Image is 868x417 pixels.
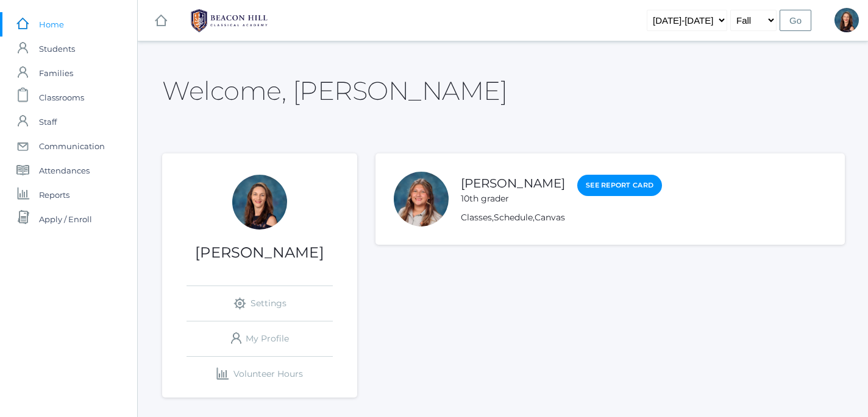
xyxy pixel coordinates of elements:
a: [PERSON_NAME] [461,176,565,191]
span: Communication [39,134,105,158]
span: Students [39,37,75,61]
a: Settings [187,286,333,321]
a: See Report Card [577,175,662,196]
div: Hilary Erickson [232,175,287,230]
span: Home [39,12,64,37]
a: Classes [461,212,492,223]
h2: Welcome, [PERSON_NAME] [162,77,507,105]
div: , , [461,211,662,224]
span: Families [39,61,73,85]
div: Adelise Erickson [394,172,449,226]
span: Classrooms [39,85,84,110]
span: Attendances [39,158,90,183]
div: Hilary Erickson [834,8,859,32]
span: Staff [39,110,57,134]
div: 10th grader [461,192,565,205]
h1: [PERSON_NAME] [162,245,357,261]
img: BHCALogos-05-308ed15e86a5a0abce9b8dd61676a3503ac9727e845dece92d48e8588c001991.png [183,5,275,36]
a: My Profile [187,321,333,356]
a: Schedule [494,212,533,223]
a: Canvas [535,212,565,223]
span: Apply / Enroll [39,207,92,231]
input: Go [780,10,811,31]
a: Volunteer Hours [187,357,333,391]
span: Reports [39,183,69,207]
